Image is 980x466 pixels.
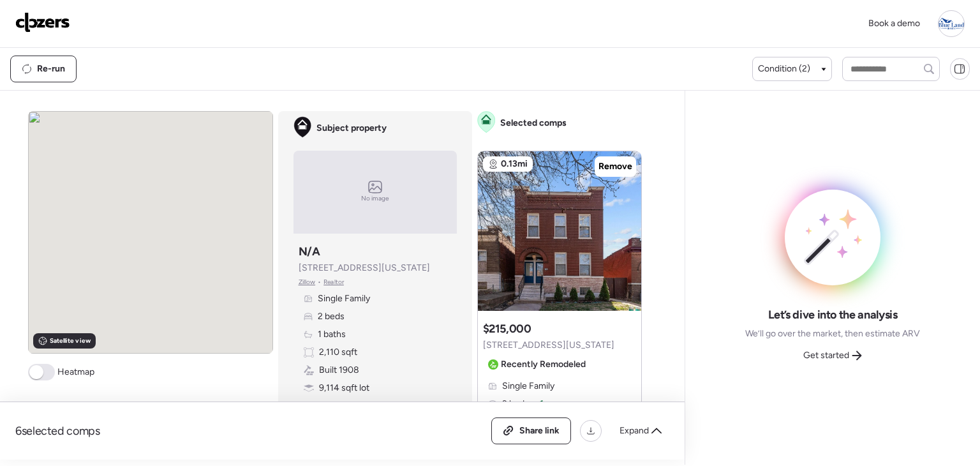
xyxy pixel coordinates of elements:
[318,277,321,287] span: •
[868,18,920,29] span: Book a demo
[323,277,344,287] span: Realtor
[803,349,849,362] span: Get started
[316,122,387,135] span: Subject property
[15,423,100,439] span: 6 selected comps
[534,398,544,410] span: + 1
[483,321,531,336] h3: $215,000
[519,425,560,437] span: Share link
[745,327,920,340] span: We’ll go over the market, then estimate ARV
[318,292,370,305] span: Single Family
[361,193,389,204] span: No image
[299,277,316,287] span: Zillow
[501,158,528,170] span: 0.13mi
[500,117,567,130] span: Selected comps
[50,336,91,346] span: Satellite view
[319,382,369,395] span: 9,114 sqft lot
[318,310,345,323] span: 2 beds
[319,364,359,377] span: Built 1908
[57,366,94,379] span: Heatmap
[37,63,65,75] span: Re-run
[768,307,898,322] span: Let’s dive into the analysis
[319,400,336,412] span: Pool
[299,262,430,274] span: [STREET_ADDRESS][US_STATE]
[483,339,614,352] span: [STREET_ADDRESS][US_STATE]
[502,398,529,410] span: 3 beds
[299,244,320,259] h3: N/A
[318,328,346,341] span: 1 baths
[319,346,357,359] span: 2,110 sqft
[502,380,554,393] span: Single Family
[758,63,810,75] span: Condition (2)
[15,12,70,33] img: Logo
[598,160,632,173] span: Remove
[501,358,586,371] span: Recently Remodeled
[620,425,649,437] span: Expand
